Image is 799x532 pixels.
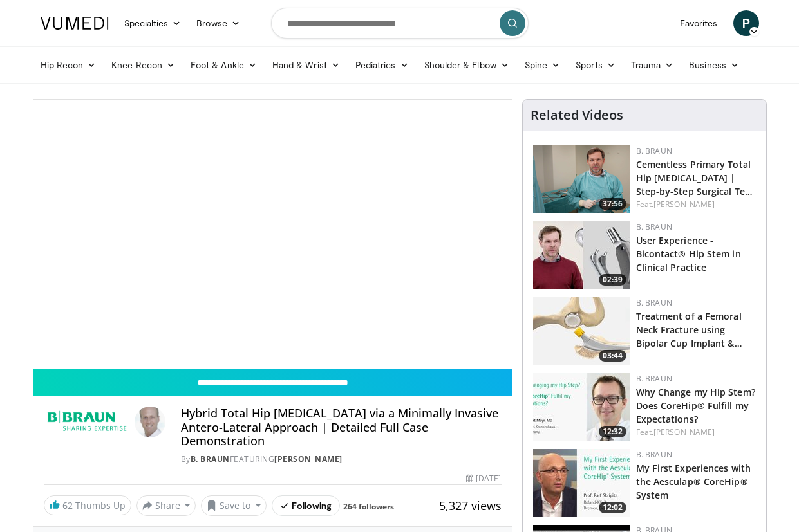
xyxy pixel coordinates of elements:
a: 62 Thumbs Up [44,495,131,515]
img: dd541074-bb98-4b7d-853b-83c717806bb5.jpg.150x105_q85_crop-smart_upscale.jpg [533,297,630,365]
div: [DATE] [466,473,501,484]
a: 02:39 [533,221,630,289]
a: Specialties [117,10,189,36]
a: Trauma [623,52,682,78]
a: 03:44 [533,297,630,365]
a: B. Braun [636,145,672,156]
span: 02:39 [599,274,626,286]
a: Treatment of a Femoral Neck Fracture using Bipolar Cup Implant &… [636,310,742,349]
span: 5,327 views [439,498,502,513]
a: B. Braun [636,373,672,384]
a: 12:02 [533,449,630,517]
img: Avatar [135,407,165,437]
button: Share [136,495,196,516]
span: 12:32 [599,426,626,437]
a: 37:56 [533,145,630,213]
div: Feat. [636,427,756,438]
input: Search topics, interventions [271,8,529,39]
a: B. Braun [636,221,672,232]
a: B. Braun [636,297,672,308]
img: 91b111a7-5173-4914-9915-8ee52757365d.jpg.150x105_q85_crop-smart_upscale.jpg [533,373,630,441]
a: Knee Recon [104,52,183,78]
video-js: Video Player [33,100,512,369]
h4: Related Videos [531,107,623,123]
span: 12:02 [599,502,626,513]
a: B. Braun [636,449,672,460]
h4: Hybrid Total Hip [MEDICAL_DATA] via a Minimally Invasive Antero-Lateral Approach | Detailed Full ... [181,407,502,448]
a: Foot & Ankle [183,52,265,78]
span: 62 [62,499,73,511]
button: Save to [201,495,267,516]
div: Feat. [636,199,756,210]
a: User Experience - Bicontact® Hip Stem in Clinical Practice [636,234,741,273]
a: P [733,10,759,36]
a: Spine [517,52,568,78]
a: My First Experiences with the Aesculap® CoreHip® System [636,462,751,501]
span: 03:44 [599,350,626,362]
a: [PERSON_NAME] [653,427,715,437]
a: [PERSON_NAME] [653,199,715,210]
div: By FEATURING [181,454,502,465]
a: Favorites [672,10,726,36]
a: Pediatrics [348,52,417,78]
img: 0db22b30-d533-42c0-80d5-28c8f312f1a0.150x105_q85_crop-smart_upscale.jpg [533,221,630,289]
a: Sports [568,52,623,78]
span: 37:56 [599,198,626,210]
img: VuMedi Logo [41,17,109,30]
a: Browse [189,10,248,36]
a: Business [681,52,747,78]
img: 0732e846-dfaf-48e4-92d8-164ee1b1b95b.png.150x105_q85_crop-smart_upscale.png [533,145,630,213]
a: Why Change my Hip Stem? Does CoreHip® Fulfill my Expectations? [636,386,755,425]
img: d73e04c3-288b-4a17-9b46-60ae1f641967.jpg.150x105_q85_crop-smart_upscale.jpg [533,449,630,517]
a: Hand & Wrist [265,52,348,78]
a: B. Braun [191,454,230,464]
a: Cementless Primary Total Hip [MEDICAL_DATA] | Step-by-Step Surgical Te… [636,158,753,197]
a: [PERSON_NAME] [274,454,343,464]
img: B. Braun [44,407,129,437]
a: Shoulder & Elbow [417,52,517,78]
button: Following [272,495,341,516]
a: 12:32 [533,373,630,441]
a: 264 followers [343,501,394,512]
a: Hip Recon [33,52,104,78]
